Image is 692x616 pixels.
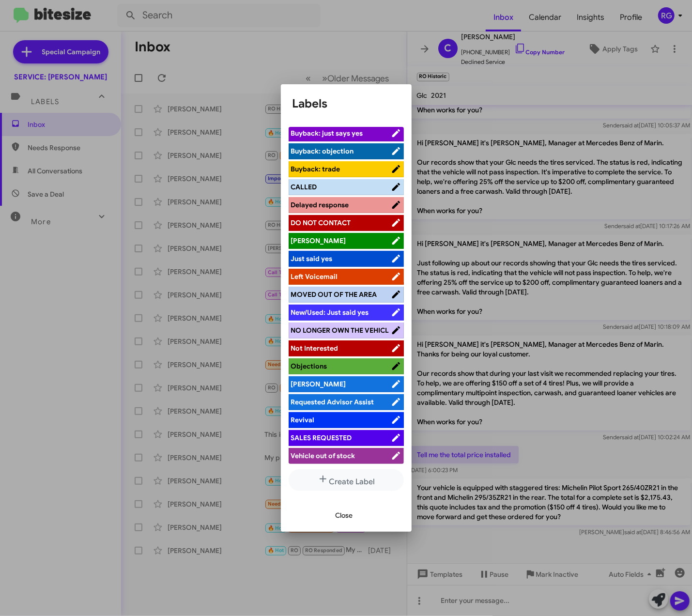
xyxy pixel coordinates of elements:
span: Vehicle out of stock [291,451,355,460]
span: Close [336,507,353,524]
span: Left Voicemail [291,272,338,281]
span: [PERSON_NAME] [291,236,346,245]
span: Buyback: trade [291,165,340,173]
span: DO NOT CONTACT [291,218,351,227]
span: Objections [291,362,327,370]
span: [PERSON_NAME] [291,380,346,388]
span: Just said yes [291,254,333,263]
span: New/Used: Just said yes [291,308,369,317]
h1: Labels [292,96,400,111]
span: Not Interested [291,344,338,353]
span: Requested Advisor Assist [291,398,374,406]
span: SALES REQUESTED [291,433,352,442]
span: Buyback: objection [291,147,354,155]
span: Revival [291,416,315,424]
span: Delayed response [291,200,349,209]
span: NO LONGER OWN THE VEHICL [291,326,389,335]
button: Close [328,507,361,524]
span: CALLED [291,183,317,191]
button: Create Label [289,469,404,491]
span: Buyback: just says yes [291,129,363,138]
span: MOVED OUT OF THE AREA [291,290,377,299]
